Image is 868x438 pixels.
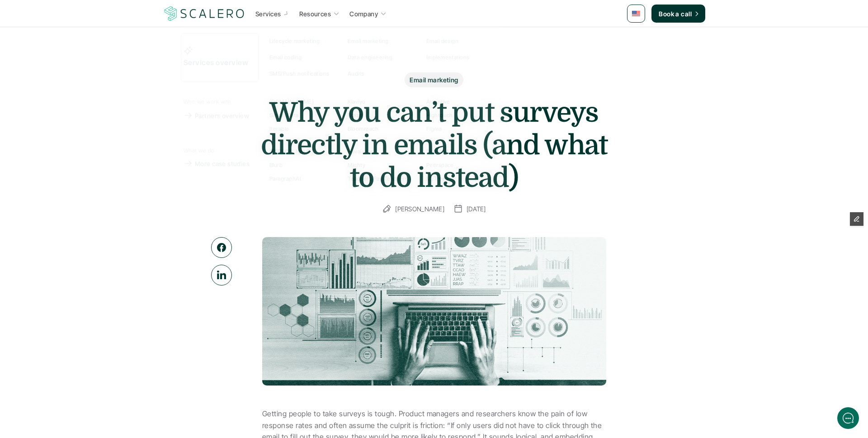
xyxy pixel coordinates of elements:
span: We run on Gist [75,290,114,296]
h1: Why you can’t put surveys directly in emails (and what to do instead) [253,96,615,194]
p: Services [255,9,281,19]
button: />GIF [137,300,157,325]
p: Resources [299,9,331,19]
div: [PERSON_NAME]Back [DATE] [27,6,170,24]
a: Scalero company logo [163,5,246,22]
img: Scalero company logo [163,5,246,22]
p: Company [349,9,378,19]
a: Book a call [651,5,705,23]
p: Book a call [659,9,692,19]
p: [DATE] [467,203,486,214]
div: [PERSON_NAME] [34,6,94,16]
div: Back [DATE] [34,18,94,24]
iframe: gist-messenger-bubble-iframe [837,407,859,429]
p: [PERSON_NAME] [395,203,444,214]
p: Email marketing [410,75,458,85]
button: Edit Framer Content [850,212,863,226]
tspan: GIF [144,310,151,314]
g: /> [141,308,153,316]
